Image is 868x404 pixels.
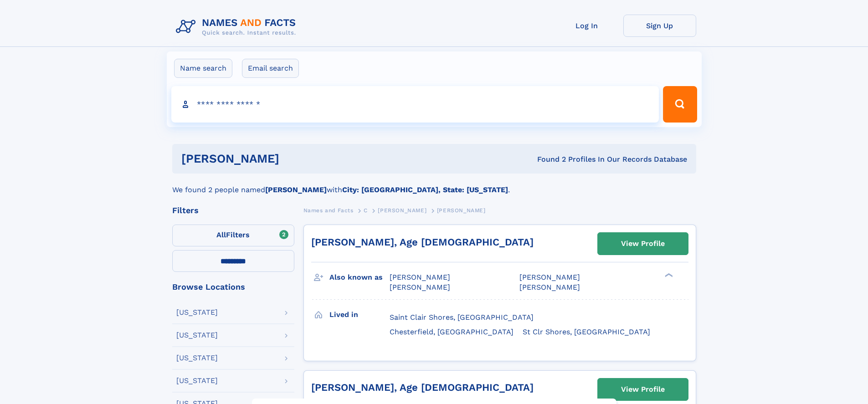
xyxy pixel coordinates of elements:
div: [US_STATE] [176,309,218,316]
a: Names and Facts [303,205,354,216]
a: [PERSON_NAME], Age [DEMOGRAPHIC_DATA] [311,236,534,248]
b: City: [GEOGRAPHIC_DATA], State: [US_STATE] [342,185,508,194]
span: C [364,207,368,214]
div: Browse Locations [172,283,294,291]
b: [PERSON_NAME] [265,185,327,194]
span: [PERSON_NAME] [519,273,580,281]
span: All [216,230,226,239]
div: [US_STATE] [176,354,218,362]
div: Filters [172,206,294,215]
a: [PERSON_NAME], Age [DEMOGRAPHIC_DATA] [311,382,534,393]
button: Search Button [663,86,697,123]
span: Saint Clair Shores, [GEOGRAPHIC_DATA] [390,313,534,322]
div: [US_STATE] [176,377,218,384]
label: Name search [174,59,232,78]
input: search input [171,86,659,123]
div: [US_STATE] [176,332,218,339]
a: Log In [550,15,623,37]
div: View Profile [621,233,665,254]
h3: Also known as [329,270,390,285]
a: Sign Up [623,15,696,37]
span: [PERSON_NAME] [390,273,450,281]
span: [PERSON_NAME] [519,283,580,291]
h3: Lived in [329,307,390,322]
a: View Profile [598,378,688,400]
a: [PERSON_NAME] [378,205,426,216]
label: Filters [172,225,294,246]
span: [PERSON_NAME] [390,283,450,291]
h1: [PERSON_NAME] [181,153,408,164]
div: View Profile [621,379,665,400]
span: [PERSON_NAME] [378,207,426,214]
label: Email search [242,59,299,78]
a: View Profile [598,233,688,255]
span: St Clr Shores, [GEOGRAPHIC_DATA] [523,327,650,336]
div: Found 2 Profiles In Our Records Database [408,154,687,164]
span: Chesterfield, [GEOGRAPHIC_DATA] [390,327,514,336]
a: C [364,205,368,216]
span: [PERSON_NAME] [437,207,486,214]
img: Logo Names and Facts [172,15,303,39]
div: We found 2 people named with . [172,174,696,195]
div: ❯ [663,272,673,278]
